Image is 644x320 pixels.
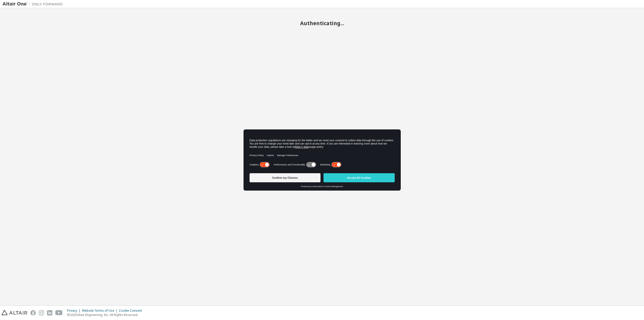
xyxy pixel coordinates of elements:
div: Website Terms of Use [82,309,119,313]
img: instagram.svg [39,310,44,315]
img: altair_logo.svg [2,310,27,315]
div: Cookie Consent [119,309,145,313]
img: linkedin.svg [47,310,52,315]
img: facebook.svg [30,310,36,315]
img: Altair One [3,2,65,7]
img: youtube.svg [55,310,63,315]
div: Privacy [67,309,82,313]
h2: Authenticating... [3,20,641,26]
p: © 2025 Altair Engineering, Inc. All Rights Reserved. [67,313,145,317]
